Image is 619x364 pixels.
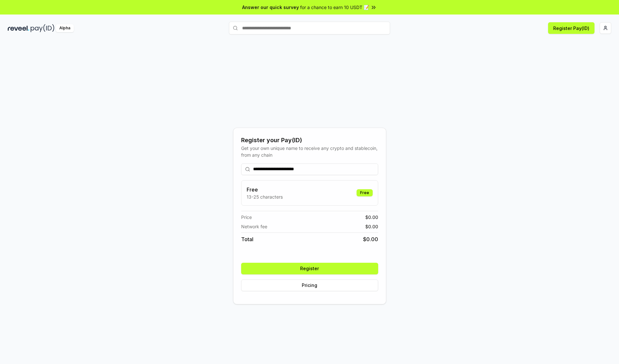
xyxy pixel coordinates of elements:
[241,280,378,291] button: Pricing
[241,214,252,221] span: Price
[241,145,378,158] div: Get your own unique name to receive any crypto and stablecoin, from any chain
[241,263,378,274] button: Register
[247,193,283,200] p: 13-25 characters
[365,223,378,230] span: $ 0.00
[242,4,299,11] span: Answer our quick survey
[300,4,369,11] span: for a chance to earn 10 USDT 📝
[247,186,283,193] h3: Free
[31,24,54,32] img: pay_id
[365,214,378,221] span: $ 0.00
[8,24,29,32] img: reveel_dark
[363,235,378,243] span: $ 0.00
[241,235,253,243] span: Total
[241,136,378,145] div: Register your Pay(ID)
[357,189,373,196] div: Free
[241,223,267,230] span: Network fee
[548,22,594,34] button: Register Pay(ID)
[56,24,74,32] div: Alpha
